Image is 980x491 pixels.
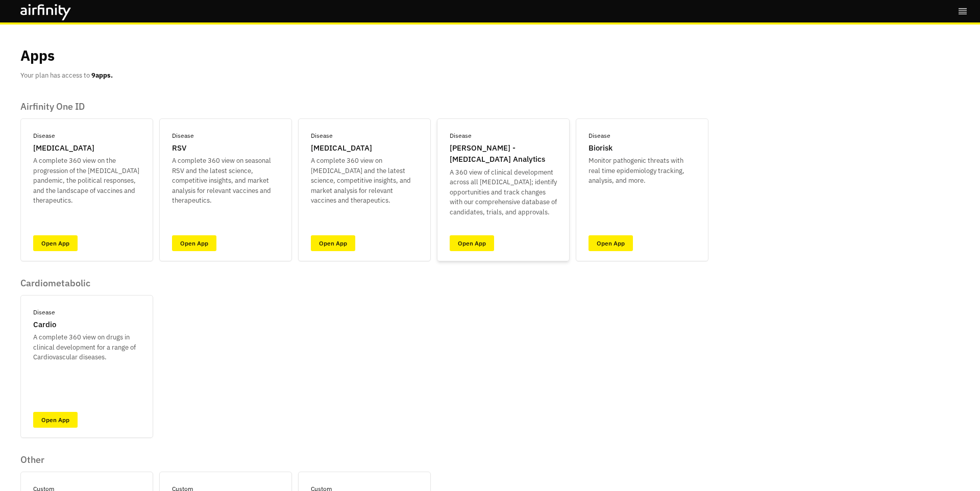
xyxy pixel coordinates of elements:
[450,167,557,217] p: A 360 view of clinical development across all [MEDICAL_DATA]; identify opportunities and track ch...
[589,142,612,154] p: Biorisk
[20,278,153,289] p: Cardiometabolic
[33,319,56,331] p: Cardio
[311,156,418,206] p: A complete 360 view on [MEDICAL_DATA] and the latest science, competitive insights, and market an...
[450,142,557,165] p: [PERSON_NAME] - [MEDICAL_DATA] Analytics
[589,131,610,140] p: Disease
[172,142,186,154] p: RSV
[172,235,216,251] a: Open App
[20,454,431,465] p: Other
[33,156,140,206] p: A complete 360 view on the progression of the [MEDICAL_DATA] pandemic, the political responses, a...
[20,101,708,112] p: Airfinity One ID
[33,308,55,317] p: Disease
[20,45,55,66] p: Apps
[311,235,355,251] a: Open App
[172,156,279,206] p: A complete 360 view on seasonal RSV and the latest science, competitive insights, and market anal...
[33,412,78,428] a: Open App
[311,131,333,140] p: Disease
[172,131,194,140] p: Disease
[33,235,78,251] a: Open App
[311,142,372,154] p: [MEDICAL_DATA]
[20,70,113,81] p: Your plan has access to
[33,332,140,362] p: A complete 360 view on drugs in clinical development for a range of Cardiovascular diseases.
[450,131,472,140] p: Disease
[33,142,94,154] p: [MEDICAL_DATA]
[450,235,494,251] a: Open App
[589,235,633,251] a: Open App
[33,131,55,140] p: Disease
[589,156,696,186] p: Monitor pathogenic threats with real time epidemiology tracking, analysis, and more.
[91,71,113,80] b: 9 apps.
